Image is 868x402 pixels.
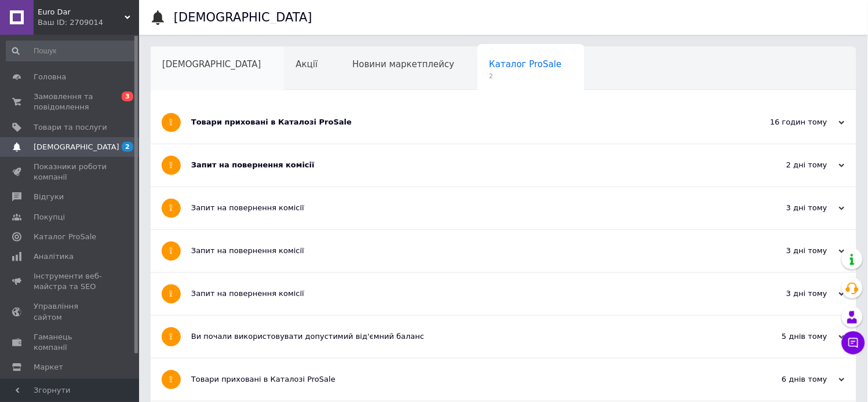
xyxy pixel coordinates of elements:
[34,192,64,202] span: Відгуки
[34,92,107,112] span: Замовлення та повідомлення
[729,288,845,299] div: 3 дні тому
[489,72,561,81] span: 2
[842,331,865,355] button: Чат з покупцем
[191,374,729,385] div: Товари приховані в Каталозі ProSale
[729,374,845,385] div: 6 днів тому
[34,332,107,353] span: Гаманець компанії
[38,17,139,28] div: Ваш ID: 2709014
[191,160,729,170] div: Запит на повернення комісії
[34,251,74,262] span: Аналітика
[34,122,107,133] span: Товари та послуги
[38,7,125,17] span: Euro Dar
[34,72,66,82] span: Головна
[34,271,107,292] span: Інструменти веб-майстра та SEO
[729,117,845,127] div: 16 годин тому
[729,331,845,342] div: 5 днів тому
[191,246,729,256] div: Запит на повернення комісії
[34,301,107,322] span: Управління сайтом
[34,232,96,242] span: Каталог ProSale
[191,288,729,299] div: Запит на повернення комісії
[174,10,312,24] h1: [DEMOGRAPHIC_DATA]
[352,59,454,70] span: Новини маркетплейсу
[34,212,65,222] span: Покупці
[34,362,63,372] span: Маркет
[122,142,133,152] span: 2
[191,203,729,213] div: Запит на повернення комісії
[729,160,845,170] div: 2 дні тому
[162,59,261,70] span: [DEMOGRAPHIC_DATA]
[729,203,845,213] div: 3 дні тому
[34,142,119,152] span: [DEMOGRAPHIC_DATA]
[191,117,729,127] div: Товари приховані в Каталозі ProSale
[6,41,137,61] input: Пошук
[122,92,133,101] span: 3
[191,331,729,342] div: Ви почали використовувати допустимий від'ємний баланс
[296,59,318,70] span: Акції
[489,59,561,70] span: Каталог ProSale
[34,162,107,182] span: Показники роботи компанії
[729,246,845,256] div: 3 дні тому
